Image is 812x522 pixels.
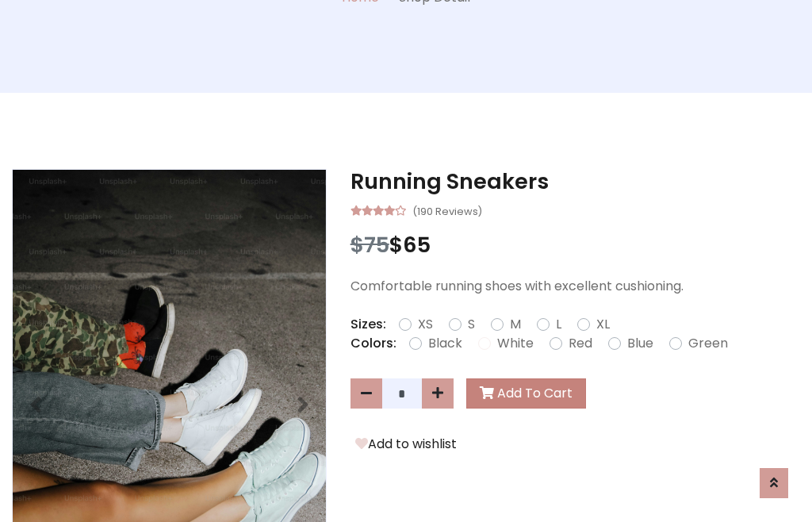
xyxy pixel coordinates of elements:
[627,334,653,353] label: Blue
[350,334,396,353] p: Colors:
[350,230,389,259] span: $75
[350,232,800,258] h3: $
[350,169,800,194] h3: Running Sneakers
[569,334,592,353] label: Red
[350,434,462,455] button: Add to wishlist
[596,315,610,334] label: XL
[688,334,728,353] label: Green
[403,230,431,259] span: 65
[412,201,482,220] small: (190 Reviews)
[428,334,462,353] label: Black
[497,334,534,353] label: White
[556,315,561,334] label: L
[466,378,586,409] button: Add To Cart
[468,315,475,334] label: S
[418,315,433,334] label: XS
[510,315,521,334] label: M
[350,277,800,296] p: Comfortable running shoes with excellent cushioning.
[350,315,386,334] p: Sizes:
